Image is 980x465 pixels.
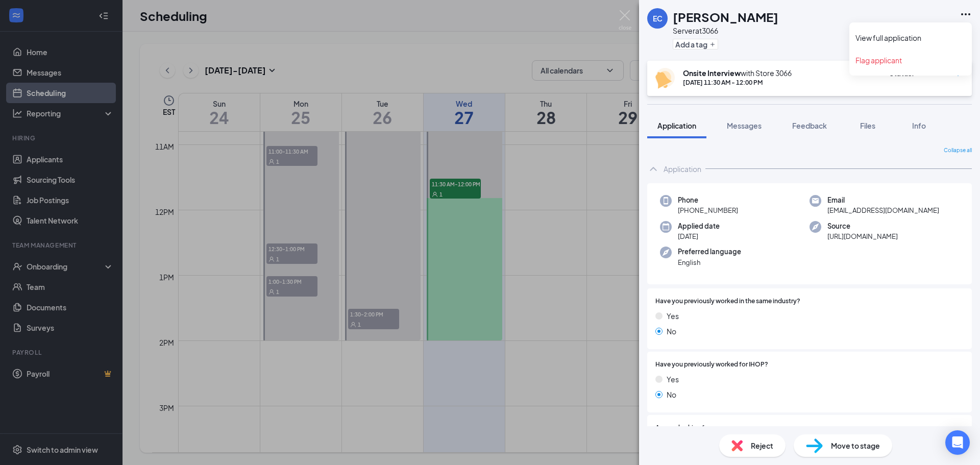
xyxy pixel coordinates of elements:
[655,297,800,306] span: Have you previously worked in the same industry?
[678,231,720,241] span: [DATE]
[827,205,939,215] span: [EMAIL_ADDRESS][DOMAIN_NAME]
[792,121,827,130] span: Feedback
[667,326,676,337] span: No
[678,205,738,215] span: [PHONE_NUMBER]
[673,8,778,26] h1: [PERSON_NAME]
[831,440,880,451] span: Move to stage
[827,221,898,231] span: Source
[727,121,762,130] span: Messages
[673,26,778,36] div: Server at 3066
[960,8,972,20] svg: Ellipses
[667,374,679,385] span: Yes
[944,146,972,155] span: Collapse all
[751,440,773,451] span: Reject
[678,257,741,267] span: English
[709,41,716,47] svg: Plus
[683,68,741,78] b: Onsite Interview
[667,310,679,322] span: Yes
[655,360,768,370] span: Have you previously worked for IHOP?
[655,423,717,433] span: Are you looking for a:
[945,430,970,455] div: Open Intercom Messenger
[860,121,875,130] span: Files
[827,195,939,205] span: Email
[664,164,701,174] div: Application
[647,163,659,175] svg: ChevronUp
[678,247,741,257] span: Preferred language
[827,231,898,241] span: [URL][DOMAIN_NAME]
[678,195,738,205] span: Phone
[855,33,966,43] a: View full application
[683,68,792,78] div: with Store 3066
[912,121,926,130] span: Info
[673,39,718,50] button: PlusAdd a tag
[678,221,720,231] span: Applied date
[657,121,696,130] span: Application
[653,13,663,23] div: EC
[667,389,676,400] span: No
[683,78,792,87] div: [DATE] 11:30 AM - 12:00 PM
